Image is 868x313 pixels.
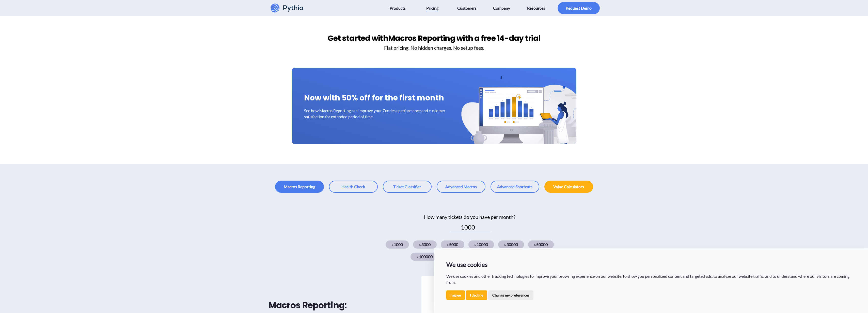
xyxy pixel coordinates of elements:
[446,260,856,269] p: We use cookies
[468,240,494,249] div: 10000
[386,240,409,249] div: 1000
[534,242,536,247] span: ≤
[441,240,464,249] div: 5000
[498,240,524,249] div: 30000
[370,213,569,221] div: How many tickets do you have per month?
[466,290,487,300] button: I decline
[446,290,465,300] button: I agree
[419,242,421,247] span: ≤
[493,4,510,12] span: Company
[504,242,506,247] span: ≤
[488,290,533,300] button: Change my preferences
[411,253,439,261] div: 100000
[527,4,545,12] span: Resources
[392,242,393,247] span: ≤
[426,4,438,12] span: Pricing
[304,108,450,120] p: See how Macros Reporting can improve your Zendesk performance and customer satisfaction for exten...
[528,240,554,249] div: 50000
[457,4,477,12] span: Customers
[417,254,418,259] span: ≤
[446,273,856,285] p: We use cookies and other tracking technologies to improve your browsing experience on our website...
[434,288,507,300] h2: Pay as you go
[304,92,564,103] h1: Now with 50% off for the first month
[390,4,406,12] span: Products
[448,68,601,181] img: Macros Reporting Discount Banner
[447,242,449,247] span: ≤
[475,242,476,247] span: ≤
[413,240,437,249] div: 3000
